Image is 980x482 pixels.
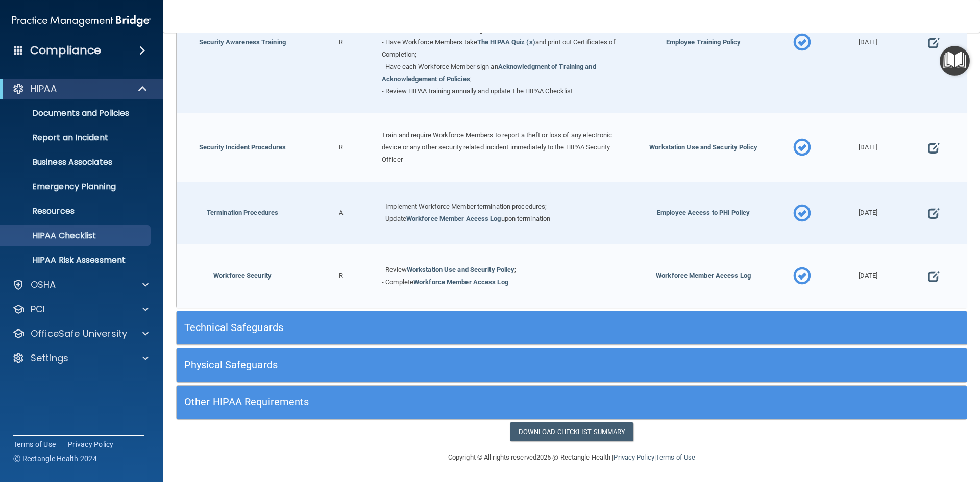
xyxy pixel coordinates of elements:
[407,266,515,273] a: Workstation Use and Security Policy
[12,352,149,364] a: Settings
[12,303,149,315] a: PCI
[600,26,602,34] span: ;
[184,359,762,370] h5: Physical Safeguards
[7,206,146,216] p: Resources
[7,133,146,143] p: Report an Incident
[541,26,568,34] span: and other
[31,303,45,315] p: PCI
[308,244,374,308] div: R
[199,143,286,151] a: Security Incident Procedures
[308,113,374,182] div: R
[940,46,970,76] button: Open Resource Center
[7,255,146,265] p: HIPAA Risk Assessment
[382,202,547,210] span: - Implement Workforce Member termination procedures;
[501,215,551,222] span: upon termination
[477,38,535,46] a: The HIPAA Quiz (s)
[568,26,600,34] a: Resources
[413,278,508,286] a: Workforce Member Access Log
[30,43,101,58] h4: Compliance
[207,209,278,216] a: Termination Procedures
[406,215,501,222] a: Workforce Member Access Log
[382,278,413,286] span: - Complete
[12,11,151,31] img: PMB logo
[835,244,901,308] div: [DATE]
[213,272,272,280] a: Workforce Security
[486,26,541,34] a: OfficeSafe videos
[382,63,498,70] span: - Have each Workforce Member sign an
[382,26,486,34] span: - Train Workforce Members through
[13,453,97,464] span: Ⓒ Rectangle Health 2024
[649,143,757,151] span: Workstation Use and Security Policy
[382,215,406,222] span: - Update
[382,63,596,83] a: Acknowledgment of Training and Acknowledgement of Policies
[184,322,762,333] h5: Technical Safeguards
[514,266,516,273] span: ;
[68,439,114,449] a: Privacy Policy
[382,38,616,58] span: and print out Certificates of Completion;
[382,38,477,46] span: - Have Workforce Members take
[31,352,68,364] p: Settings
[7,182,146,192] p: Emergency Planning
[470,75,472,83] span: ;
[31,327,127,340] p: OfficeSafe University
[835,182,901,245] div: [DATE]
[666,38,741,46] span: Employee Training Policy
[382,87,573,95] span: - Review HIPAA training annually and update The HIPAA Checklist
[656,272,751,280] span: Workforce Member Access Log
[385,441,758,474] div: Copyright © All rights reserved 2025 @ Rectangle Health | |
[31,278,56,291] p: OSHA
[12,278,149,291] a: OSHA
[31,83,57,95] p: HIPAA
[12,83,148,95] a: HIPAA
[12,327,149,340] a: OfficeSafe University
[614,453,654,461] a: Privacy Policy
[7,157,146,167] p: Business Associates
[657,209,750,216] span: Employee Access to PHI Policy
[7,231,146,241] p: HIPAA Checklist
[510,422,634,441] a: Download Checklist Summary
[382,131,612,163] span: Train and require Workforce Members to report a theft or loss of any electronic device or any oth...
[13,439,56,449] a: Terms of Use
[308,182,374,245] div: A
[184,396,762,408] h5: Other HIPAA Requirements
[7,108,146,118] p: Documents and Policies
[199,38,286,46] a: Security Awareness Training
[656,453,695,461] a: Terms of Use
[835,113,901,182] div: [DATE]
[382,266,407,273] span: - Review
